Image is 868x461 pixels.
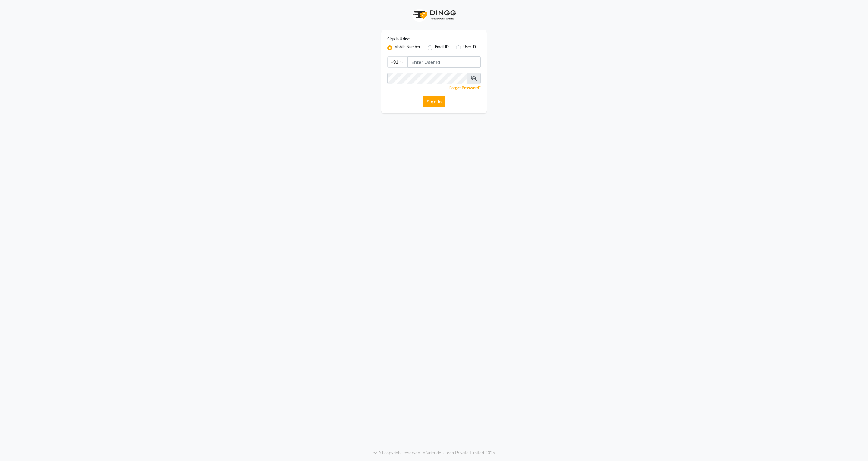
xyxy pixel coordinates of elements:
[463,44,476,52] label: User ID
[410,6,458,24] img: logo1.svg
[407,56,481,68] input: Username
[423,96,445,107] button: Sign In
[395,44,420,52] label: Mobile Number
[387,73,467,84] input: Username
[449,86,481,90] a: Forgot Password?
[387,36,410,42] label: Sign In Using:
[435,44,449,52] label: Email ID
